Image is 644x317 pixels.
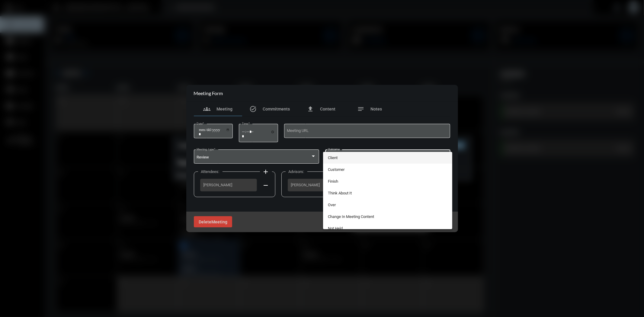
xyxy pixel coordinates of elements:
span: Think About It [328,187,447,199]
span: Over [328,199,447,211]
span: Change In Meeting Content [328,211,447,223]
span: Not Held [328,223,447,234]
span: Client [328,152,447,164]
span: Customer [328,164,447,175]
span: Finish [328,175,447,187]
